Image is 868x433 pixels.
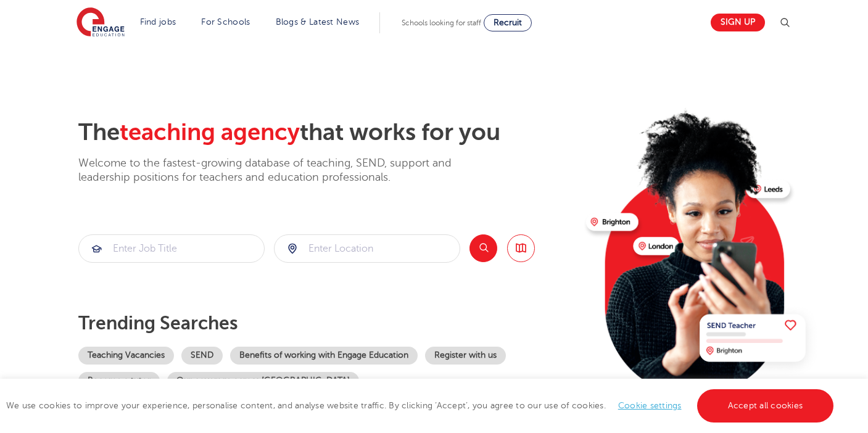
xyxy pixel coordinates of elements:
[274,234,460,263] div: Submit
[697,389,834,423] a: Accept all cookies
[78,234,265,263] div: Submit
[201,17,250,27] a: For Schools
[181,347,223,365] a: SEND
[469,234,497,262] button: Search
[711,14,765,31] a: Sign up
[78,312,576,334] p: Trending searches
[494,18,522,27] span: Recruit
[78,156,486,185] p: Welcome to the fastest-growing database of teaching, SEND, support and leadership positions for t...
[79,235,264,262] input: Submit
[618,401,682,410] a: Cookie settings
[167,372,359,390] a: Our coverage across [GEOGRAPHIC_DATA]
[276,17,360,27] a: Blogs & Latest News
[78,118,576,147] h2: The that works for you
[230,347,418,365] a: Benefits of working with Engage Education
[78,347,174,365] a: Teaching Vacancies
[275,235,460,262] input: Submit
[402,19,481,27] span: Schools looking for staff
[6,401,837,410] span: We use cookies to improve your experience, personalise content, and analyse website traffic. By c...
[120,119,300,146] span: teaching agency
[140,17,176,27] a: Find jobs
[425,347,506,365] a: Register with us
[78,372,160,390] a: Become a tutor
[76,7,125,38] img: Engage Education
[484,14,532,31] a: Recruit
